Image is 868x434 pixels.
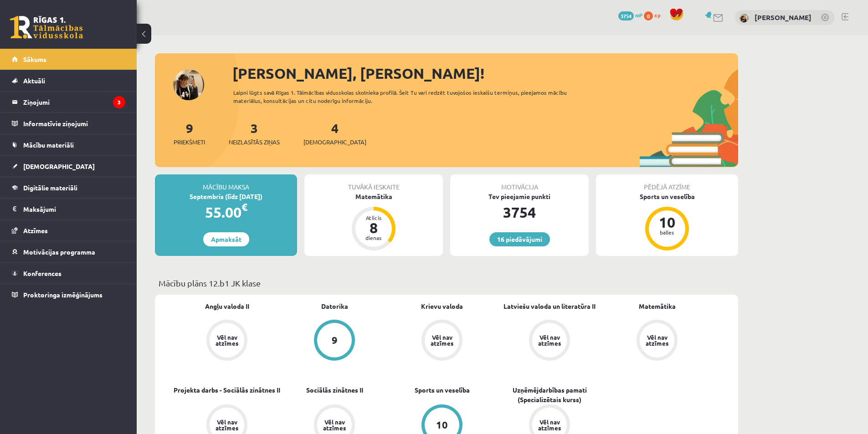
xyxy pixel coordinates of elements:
[537,334,562,346] div: Vēl nav atzīmes
[23,199,125,220] legend: Maksājumi
[596,174,738,192] div: Pēdējā atzīme
[496,320,603,363] a: Vēl nav atzīmes
[503,301,596,311] a: Latviešu valoda un literatūra II
[429,334,455,346] div: Vēl nav atzīmes
[489,232,550,246] a: 16 piedāvājumi
[306,385,363,395] a: Sociālās zinātnes II
[644,334,670,346] div: Vēl nav atzīmes
[233,88,583,105] div: Laipni lūgts savā Rīgas 1. Tālmācības vidusskolas skolnieka profilā. Šeit Tu vari redzēt tuvojošo...
[23,162,95,170] span: [DEMOGRAPHIC_DATA]
[12,284,125,305] a: Proktoringa izmēģinājums
[596,192,738,201] div: Sports un veselība
[322,419,347,431] div: Vēl nav atzīmes
[635,11,642,19] span: mP
[12,70,125,91] a: Aktuāli
[174,120,205,147] a: 9Priekšmeti
[618,11,634,20] span: 3754
[740,14,749,23] img: Emīlija Bēvalde
[155,174,297,192] div: Mācību maksa
[654,11,660,19] span: xp
[304,174,443,192] div: Tuvākā ieskaite
[415,385,470,395] a: Sports un veselība
[303,120,366,147] a: 4[DEMOGRAPHIC_DATA]
[12,92,125,112] a: Ziņojumi3
[281,320,388,363] a: 9
[23,92,125,112] legend: Ziņojumi
[304,192,443,201] div: Matemātika
[12,199,125,220] a: Maksājumi
[12,156,125,177] a: [DEMOGRAPHIC_DATA]
[644,11,665,19] a: 0 xp
[12,220,125,241] a: Atzīmes
[618,11,642,19] a: 3754 mP
[12,177,125,198] a: Digitālie materiāli
[241,200,247,214] span: €
[332,335,338,345] div: 9
[232,62,738,84] div: [PERSON_NAME], [PERSON_NAME]!
[214,334,240,346] div: Vēl nav atzīmes
[113,96,125,108] i: 3
[23,55,46,63] span: Sākums
[214,419,240,431] div: Vēl nav atzīmes
[229,138,280,147] span: Neizlasītās ziņas
[23,77,45,85] span: Aktuāli
[12,113,125,134] a: Informatīvie ziņojumi
[304,192,443,252] a: Matemātika Atlicis 8 dienas
[360,235,387,240] div: dienas
[603,320,711,363] a: Vēl nav atzīmes
[12,263,125,284] a: Konferences
[23,226,48,235] span: Atzīmes
[303,138,366,147] span: [DEMOGRAPHIC_DATA]
[596,192,738,252] a: Sports un veselība 10 balles
[653,230,681,235] div: balles
[12,134,125,155] a: Mācību materiāli
[436,420,448,430] div: 10
[23,184,77,192] span: Digitālie materiāli
[12,241,125,262] a: Motivācijas programma
[450,174,589,192] div: Motivācija
[23,291,103,299] span: Proktoringa izmēģinājums
[203,232,249,246] a: Apmaksāt
[23,141,74,149] span: Mācību materiāli
[205,301,249,311] a: Angļu valoda II
[10,16,83,39] a: Rīgas 1. Tālmācības vidusskola
[159,277,734,289] p: Mācību plāns 12.b1 JK klase
[421,301,463,311] a: Krievu valoda
[360,215,387,220] div: Atlicis
[321,301,348,311] a: Datorika
[644,11,653,20] span: 0
[360,220,387,235] div: 8
[388,320,496,363] a: Vēl nav atzīmes
[653,215,681,230] div: 10
[639,301,676,311] a: Matemātika
[155,192,297,201] div: Septembris (līdz [DATE])
[23,113,125,134] legend: Informatīvie ziņojumi
[155,201,297,223] div: 55.00
[174,385,280,395] a: Projekta darbs - Sociālās zinātnes II
[229,120,280,147] a: 3Neizlasītās ziņas
[537,419,562,431] div: Vēl nav atzīmes
[496,385,603,404] a: Uzņēmējdarbības pamati (Specializētais kurss)
[23,248,95,256] span: Motivācijas programma
[23,269,62,277] span: Konferences
[174,138,205,147] span: Priekšmeti
[755,13,812,22] a: [PERSON_NAME]
[173,320,281,363] a: Vēl nav atzīmes
[450,192,589,201] div: Tev pieejamie punkti
[12,49,125,70] a: Sākums
[450,201,589,223] div: 3754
